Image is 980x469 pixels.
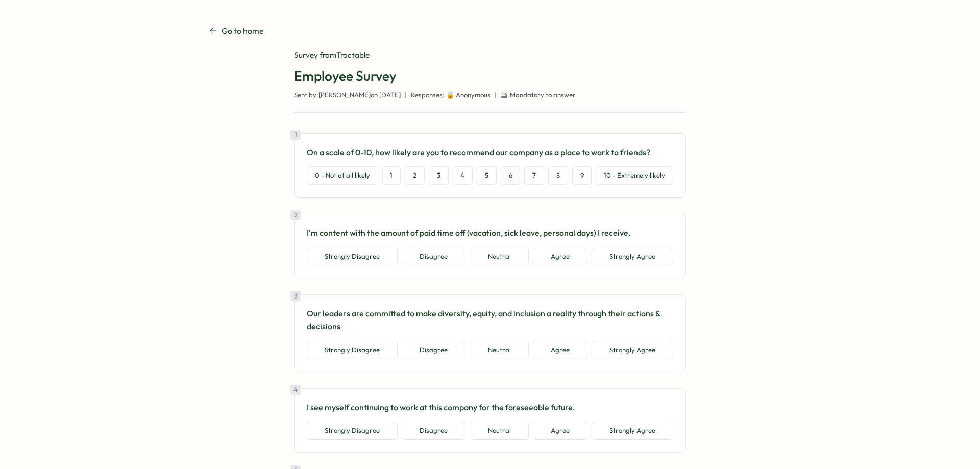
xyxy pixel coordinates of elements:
[307,401,673,414] p: I see myself continuing to work at this company for the foreseeable future.
[294,50,686,61] div: Survey from Tractable
[533,248,587,266] button: Agree
[307,422,398,440] button: Strongly Disagree
[501,166,521,185] button: 6
[307,146,673,159] p: On a scale of 0-10, how likely are you to recommend our company as a place to work to friends?
[307,307,673,333] p: Our leaders are committed to make diversity, equity, and inclusion a reality through their action...
[307,227,673,239] p: I'm content with the amount of paid time off (vacation, sick leave, personal days) I receive.
[592,422,673,440] button: Strongly Agree
[405,166,425,185] button: 2
[548,166,568,185] button: 8
[524,166,544,185] button: 7
[294,67,686,85] h1: Employee Survey
[307,341,398,359] button: Strongly Disagree
[290,385,301,395] div: 4
[307,166,378,185] button: 0 - Not at all likely
[477,166,497,185] button: 5
[290,130,301,140] div: 1
[592,248,673,266] button: Strongly Agree
[572,166,592,185] button: 9
[290,291,301,301] div: 3
[533,341,587,359] button: Agree
[402,248,465,266] button: Disagree
[402,422,465,440] button: Disagree
[429,166,449,185] button: 3
[222,24,264,37] p: Go to home
[402,341,465,359] button: Disagree
[596,166,673,185] button: 10 - Extremely likely
[411,91,491,100] span: Responses: 🔒 Anonymous
[453,166,473,185] button: 4
[533,422,587,440] button: Agree
[382,166,401,185] button: 1
[307,248,398,266] button: Strongly Disagree
[495,91,497,100] span: |
[592,341,673,359] button: Strongly Agree
[290,210,301,220] div: 2
[470,248,528,266] button: Neutral
[294,91,401,100] span: Sent by: [PERSON_NAME] on [DATE]
[405,91,407,100] span: |
[470,341,528,359] button: Neutral
[209,24,264,37] a: Go to home
[470,422,528,440] button: Neutral
[510,91,576,100] span: Mandatory to answer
